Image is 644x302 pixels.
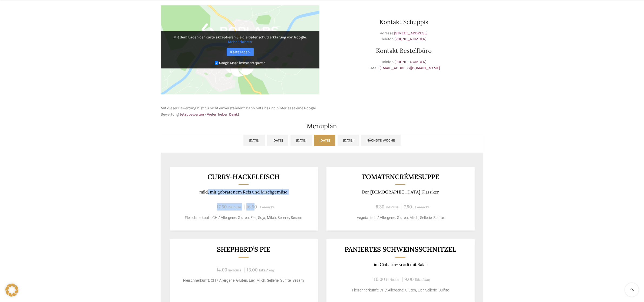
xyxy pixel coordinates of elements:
span: Take-Away [258,205,274,209]
span: 10.00 [374,276,385,282]
span: In-House [386,278,399,282]
a: Nächste Woche [361,135,401,146]
a: [DATE] [338,135,359,146]
a: [DATE] [267,135,288,146]
img: Google Maps [161,5,319,95]
span: 8.30 [376,204,384,210]
h3: Tomatencrémesuppe [333,173,468,180]
a: [DATE] [243,135,265,146]
a: Mehr erfahren [228,40,252,44]
span: 14.00 [216,267,227,273]
a: [DATE] [314,135,335,146]
h3: Kontakt Schuppis [325,19,483,25]
p: Mit dieser Bewertung bist du nicht einverstanden? Dann hilf uns und hinterlasse eine Google Bewer... [161,105,319,117]
span: 17.50 [217,204,227,210]
p: Adresse: Telefon: [325,30,483,42]
p: Fleischherkunft: CH / Allergene: Gluten, Eier, Milch, Sellerie, Sulfite, Sesam [176,278,311,283]
a: Scroll to top button [625,283,639,297]
p: im Ciabatta-Brötli mit Salat [333,262,468,267]
span: In-House [228,268,242,272]
p: vegetarisch / Allergene: Gluten, Milch, Sellerie, Sulfite [333,215,468,221]
span: Take-Away [259,268,275,272]
h2: Menuplan [161,123,483,129]
h3: Shepherd’s Pie [176,246,311,253]
h3: Kontakt Bestellbüro [325,48,483,54]
span: 7.50 [404,204,412,210]
a: [DATE] [290,135,312,146]
h3: Curry-Hackfleisch [176,173,311,180]
p: Mit dem Laden der Karte akzeptieren Sie die Datenschutzerklärung von Google. [165,35,316,44]
a: Karte laden [227,48,254,56]
span: Take-Away [415,278,431,282]
input: Google Maps immer entsperren [215,61,218,65]
span: In-House [228,205,241,209]
a: [STREET_ADDRESS] [394,31,428,35]
p: Telefon: E-Mail: [325,59,483,71]
p: Der [DEMOGRAPHIC_DATA] Klassiker [333,189,468,195]
span: Take-Away [413,205,429,209]
small: Google Maps immer entsperren [219,61,265,65]
h3: Paniertes Schweinsschnitzel [333,246,468,253]
span: In-House [385,205,399,209]
span: 16.50 [246,204,257,210]
a: [PHONE_NUMBER] [394,60,427,64]
a: [PHONE_NUMBER] [394,37,427,41]
p: Fleischherkunft: CH / Allergene: Gluten, Eier, Soja, Milch, Sellerie, Sesam [176,215,311,221]
span: 13.00 [247,267,257,273]
a: [EMAIL_ADDRESS][DOMAIN_NAME] [380,66,440,70]
a: Jetzt bewerten - Vielen lieben Dank! [180,112,239,117]
p: mild, mit gebratenem Reis und Mischgemüse [176,189,311,195]
p: Fleischherkunft: CH / Allergene: Gluten, Eier, Sellerie, Sulfite [333,287,468,293]
span: 9.00 [405,276,414,282]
